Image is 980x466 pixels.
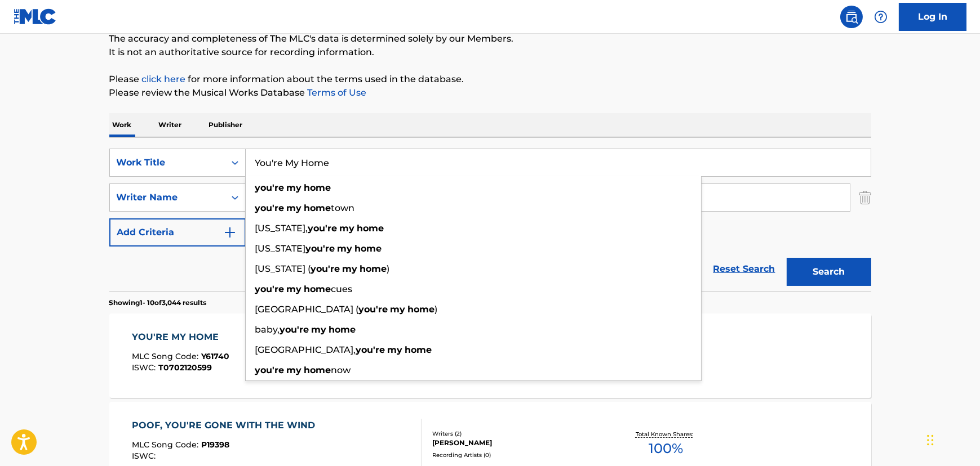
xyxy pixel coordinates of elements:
[432,429,602,438] div: Writers ( 2 )
[255,243,306,254] span: [US_STATE]
[874,10,888,24] img: help
[117,191,218,204] div: Writer Name
[356,344,385,355] strong: you're
[255,203,285,213] strong: you're
[870,6,892,28] div: Help
[142,74,186,84] a: click here
[840,6,863,28] a: Public Search
[280,324,309,335] strong: you're
[132,451,158,461] span: ISWC :
[311,263,340,274] strong: you're
[432,451,602,459] div: Recording Artists ( 0 )
[132,440,201,450] span: MLC Song Code :
[255,304,359,315] span: [GEOGRAPHIC_DATA] (
[708,257,781,281] a: Reset Search
[343,263,358,274] strong: my
[109,46,871,59] p: It is not an authoritative source for recording information.
[340,223,355,234] strong: my
[304,182,331,193] strong: home
[132,330,229,344] div: YOU'RE MY HOME
[899,3,966,31] a: Log In
[306,243,335,254] strong: you're
[109,86,871,100] p: Please review the Musical Works Database
[201,351,229,361] span: Y61740
[304,365,331,375] strong: home
[201,440,229,450] span: P19398
[109,32,871,46] p: The accuracy and completeness of The MLC's data is determined solely by our Members.
[636,430,696,438] p: Total Known Shares:
[287,284,302,294] strong: my
[304,284,331,294] strong: home
[331,203,355,213] span: town
[308,223,338,234] strong: you're
[109,313,871,398] a: YOU'RE MY HOMEMLC Song Code:Y61740ISWC:T0702120599Writers (1)[PERSON_NAME]Recording Artists (399)...
[432,438,602,448] div: [PERSON_NAME]
[329,324,356,335] strong: home
[132,362,158,373] span: ISWC :
[859,183,871,212] img: Delete Criterion
[405,344,432,355] strong: home
[255,223,308,234] span: [US_STATE],
[109,73,871,86] p: Please for more information about the terms used in the database.
[109,149,871,292] form: Search Form
[158,362,212,373] span: T0702120599
[435,304,438,315] span: )
[408,304,435,315] strong: home
[924,412,980,466] iframe: Chat Widget
[109,218,246,247] button: Add Criteria
[132,419,321,432] div: POOF, YOU'RE GONE WITH THE WIND
[287,203,302,213] strong: my
[206,113,246,137] p: Publisher
[331,365,351,375] span: now
[357,223,384,234] strong: home
[388,344,403,355] strong: my
[845,10,858,24] img: search
[391,304,406,315] strong: my
[14,8,57,25] img: MLC Logo
[255,344,356,355] span: [GEOGRAPHIC_DATA],
[255,324,280,335] span: baby,
[360,263,387,274] strong: home
[117,156,218,169] div: Work Title
[255,263,311,274] span: [US_STATE] (
[156,113,185,137] p: Writer
[338,243,353,254] strong: my
[287,365,302,375] strong: my
[109,113,135,137] p: Work
[255,284,285,294] strong: you're
[255,365,285,375] strong: you're
[387,263,390,274] span: )
[331,284,353,294] span: cues
[109,298,207,308] p: Showing 1 - 10 of 3,044 results
[305,87,367,98] a: Terms of Use
[359,304,388,315] strong: you're
[787,258,871,286] button: Search
[355,243,382,254] strong: home
[132,351,201,361] span: MLC Song Code :
[312,324,327,335] strong: my
[223,226,237,239] img: 9d2ae6d4665cec9f34b9.svg
[304,203,331,213] strong: home
[255,182,285,193] strong: you're
[287,182,302,193] strong: my
[649,438,683,459] span: 100 %
[927,423,934,457] div: Drag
